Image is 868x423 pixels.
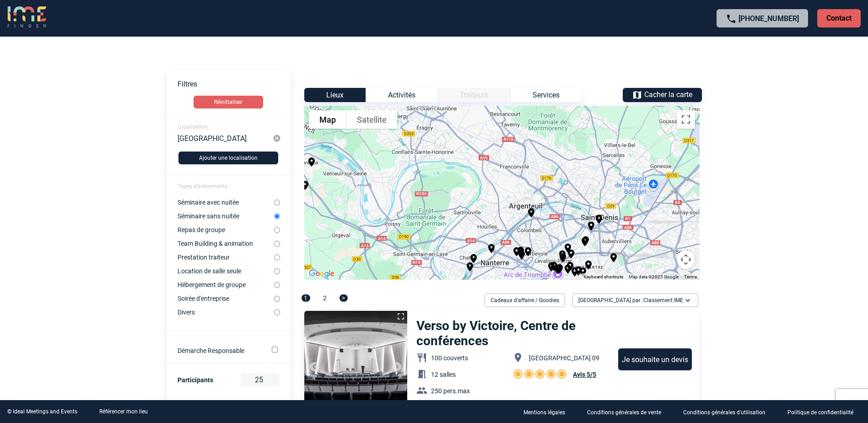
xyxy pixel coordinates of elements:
label: Séminaire sans nuitée [178,212,274,220]
img: location-on-24-px-black.png [586,221,597,232]
p: Contact [817,9,861,27]
button: Map camera controls [677,250,695,269]
img: location-on-24-px-black.png [562,264,573,275]
input: Démarche Responsable [272,347,278,352]
gmp-advanced-marker: Pullman Paris La Défense [515,246,526,259]
img: call-24-px.png [726,13,737,24]
div: Je souhaite un devis [618,348,692,370]
button: Réinitialiser [194,96,263,108]
gmp-advanced-marker: L'Usine - Fabrique d'événements [593,214,604,227]
gmp-advanced-marker: Holiday Inn Express Paris Canal de La Villette [608,252,619,265]
a: Référencer mon lieu [99,408,148,415]
button: Show satellite imagery [346,110,397,129]
label: Séminaire avec nuitée [178,199,274,206]
gmp-advanced-marker: Renaissance Paris La Défense Hotel [511,246,522,259]
img: location-on-24-px-black.png [526,207,537,218]
gmp-advanced-marker: Châteauform' City Monceau Rio [562,264,573,277]
label: Démarche Responsable [178,347,259,354]
gmp-advanced-marker: Hilton Paris Opéra [573,266,584,278]
span: Localisation [178,124,208,130]
img: location-on-24-px-black.png [569,266,580,277]
img: location-on-24-px-black.png [557,249,568,260]
div: Activités [366,88,437,102]
div: Cadeaux d'affaire / Goodies [485,293,565,307]
a: Open this area in Google Maps (opens a new window) [307,268,337,280]
img: location-on-24-px-black.png [554,263,565,274]
img: location-on-24-px-black.png [573,266,584,277]
img: location-on-24-px-black.png [464,261,475,272]
img: location-on-24-px-black.png [583,260,594,271]
span: Map data ©2025 Google [629,274,679,279]
h3: Verso by Victoire, Centre de conférences [416,318,610,348]
label: Soirée d'entreprise [178,295,274,302]
button: Toggle fullscreen view [677,110,695,129]
gmp-advanced-marker: Mercure Paris Nanterre [486,243,497,256]
img: location-on-24-px-black.png [486,243,497,254]
label: Location de salle seule [178,267,274,275]
span: Avis 5/5 [573,371,596,378]
div: Catégorie non disponible pour le type d’Événement sélectionné [437,88,510,102]
gmp-advanced-marker: Kopster Hotel Residence Paris Ouest Colombes [526,207,537,220]
p: Conditions générales d'utilisation [683,409,766,416]
gmp-advanced-marker: H4 Hotel Wyndham Paris Pleyel Resort [586,221,597,233]
a: [PHONE_NUMBER] [739,14,799,23]
p: Mentions légales [523,409,565,416]
label: Team Building & animation [178,240,274,247]
img: location-on-24-px-black.png [562,243,573,254]
span: 100 couverts [431,354,468,362]
label: Repas de groupe [178,226,274,233]
gmp-advanced-marker: Comet Ternes [549,261,560,274]
img: location-on-24-px-black.png [300,180,311,191]
img: baseline_group_white_24dp-b.png [416,385,427,396]
div: © Ideal Meetings and Events [7,408,77,415]
gmp-advanced-marker: Oxygène Factory [306,157,317,169]
img: location-on-24-px-black.png [306,157,317,168]
img: location-on-24-px-black.png [566,249,577,260]
gmp-advanced-marker: Châteauform' City Le Cnit La Défense [516,249,527,262]
a: Conditions générales de vente [580,407,676,416]
img: location-on-24-px-black.png [516,249,527,260]
img: baseline_expand_more_white_24dp-b.png [683,296,692,305]
span: Cacher la carte [644,90,692,99]
a: Mentions légales [516,407,580,416]
a: Politique de confidentialité [780,407,868,416]
img: location-on-24-px-black.png [579,236,590,247]
img: Google [307,268,337,280]
gmp-advanced-marker: Novotel Paris Rueil Malmaison [468,253,479,266]
gmp-advanced-marker: Verso by Victoire, Centre de conférences [577,266,588,279]
label: Hébergement de groupe [178,281,274,288]
span: Classement IME [643,297,683,304]
img: cancel-24-px-g.png [273,134,281,142]
a: Réinitialiser [167,96,291,108]
button: Keyboard shortcuts [584,274,623,280]
gmp-advanced-marker: Ibis Paris Clichy Batignolles [566,249,577,261]
gmp-advanced-marker: Châteauform' City Paris les Puces [580,235,591,248]
img: location-on-24-px-black.png [608,252,619,263]
label: Participants [178,376,213,384]
label: Divers [178,309,274,316]
a: Conditions générales d'utilisation [676,407,780,416]
gmp-advanced-marker: Le Méridien Etoile [546,261,557,274]
div: Filtrer sur Cadeaux d'affaire / Goodies [481,293,569,307]
img: location-on-24-px-black.png [593,214,604,225]
div: [GEOGRAPHIC_DATA] [178,134,273,142]
span: 250 pers.max [431,387,470,395]
img: location-on-24-px-black.png [515,246,526,257]
button: Ajouter une localisation [178,152,278,164]
gmp-advanced-marker: Le Relais de la Malmaison [464,261,475,274]
img: location-on-24-px-black.png [468,253,479,264]
img: baseline_location_on_white_24dp-b.png [512,352,523,363]
img: baseline_meeting_room_white_24dp-b.png [416,369,427,380]
img: location-on-24-px-black.png [549,261,560,272]
span: 12 salles [431,371,456,378]
span: [GEOGRAPHIC_DATA] par : [578,296,683,305]
p: Filtres [178,80,291,88]
p: Politique de confidentialité [787,409,853,416]
button: Show street map [309,110,346,129]
p: Conditions générales de vente [587,409,661,416]
gmp-advanced-marker: Hôtel Rochechouart [583,260,594,272]
span: Types d'évènements : [178,183,230,190]
gmp-advanced-marker: La Pépinière - Paris [569,266,580,279]
gmp-advanced-marker: Mob House [579,236,590,249]
gmp-advanced-marker: Novotel Paris 17 [557,249,568,262]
